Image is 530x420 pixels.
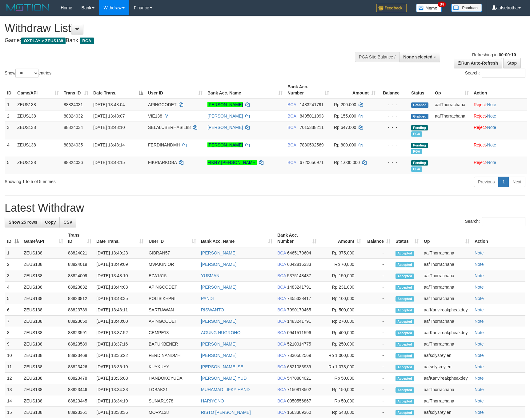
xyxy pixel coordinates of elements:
[395,296,414,302] span: Accepted
[363,327,393,338] td: -
[5,247,21,259] td: 1
[277,319,286,324] span: BCA
[432,81,471,99] th: Op: activate to sort column ascending
[94,316,146,327] td: [DATE] 13:40:00
[201,353,236,358] a: [PERSON_NAME]
[201,262,236,267] a: [PERSON_NAME]
[363,338,393,350] td: -
[475,376,484,381] a: Note
[5,202,525,214] h1: Latest Withdraw
[277,364,286,369] span: BCA
[411,102,428,108] span: Grabbed
[503,58,521,68] a: Stop
[21,373,66,384] td: ZEUS138
[363,361,393,373] td: -
[66,316,94,327] td: 88823650
[287,319,311,324] span: Copy 1483241791 to clipboard
[319,361,363,373] td: Rp 1,078,000
[21,293,66,304] td: ZEUS138
[201,250,236,255] a: [PERSON_NAME]
[487,125,496,130] a: Note
[319,338,363,350] td: Rp 250,000
[5,176,216,185] div: Showing 1 to 5 of 5 entries
[475,353,484,358] a: Note
[201,330,240,335] a: AGUNG NUGROHO
[472,230,525,247] th: Action
[148,114,162,118] span: VIE138
[287,114,296,118] span: BCA
[5,22,347,34] h1: Withdraw List
[331,81,378,99] th: Amount: activate to sort column ascending
[471,157,527,174] td: ·
[277,376,286,381] span: BCA
[411,131,422,137] span: Marked by aafsolysreylen
[201,410,251,415] a: RISTO [PERSON_NAME]
[94,247,146,259] td: [DATE] 13:49:23
[201,398,224,403] a: HARIYONO
[146,282,199,293] td: APINGCODET
[287,142,296,147] span: BCA
[421,230,472,247] th: Op: activate to sort column ascending
[94,304,146,316] td: [DATE] 13:43:11
[5,122,15,139] td: 3
[395,285,414,290] span: Accepted
[5,384,21,395] td: 13
[207,102,243,107] a: [PERSON_NAME]
[287,250,311,255] span: Copy 6465179604 to clipboard
[15,81,61,99] th: Game/API: activate to sort column ascending
[287,273,311,278] span: Copy 5375148487 to clipboard
[205,81,285,99] th: Bank Acc. Name: activate to sort column ascending
[300,125,324,130] span: Copy 7015338211 to clipboard
[146,247,199,259] td: GIBRAN57
[146,361,199,373] td: KUYKUYY
[207,160,257,165] a: FIKRY [PERSON_NAME]
[94,384,146,395] td: [DATE] 13:34:33
[411,149,422,154] span: Marked by aafsolysreylen
[475,262,484,267] a: Note
[438,2,446,7] span: 34
[319,282,363,293] td: Rp 231,000
[319,350,363,361] td: Rp 1,000,000
[277,330,286,335] span: BCA
[93,102,125,107] span: [DATE] 13:48:04
[64,125,83,130] span: 88824034
[287,296,311,301] span: Copy 7455338417 to clipboard
[482,217,525,226] input: Search:
[21,316,66,327] td: ZEUS138
[416,4,442,12] img: Button%20Memo.svg
[64,102,83,107] span: 88824031
[487,142,496,147] a: Note
[363,373,393,384] td: -
[277,262,286,267] span: BCA
[201,296,214,301] a: PANDI
[363,247,393,259] td: -
[201,307,224,312] a: RISWANTO
[21,282,66,293] td: ZEUS138
[319,316,363,327] td: Rp 270,000
[508,177,525,187] a: Next
[319,327,363,338] td: Rp 400,000
[475,398,484,403] a: Note
[287,102,296,107] span: BCA
[355,52,399,62] div: PGA Site Balance /
[474,102,486,107] a: Reject
[471,139,527,157] td: ·
[94,270,146,282] td: [DATE] 13:48:10
[287,330,311,335] span: Copy 0941511596 to clipboard
[487,114,496,118] a: Note
[287,160,296,165] span: BCA
[421,373,472,384] td: aafKanvireakpheakdey
[146,304,199,316] td: SARTIAWAN
[207,114,243,118] a: [PERSON_NAME]
[146,373,199,384] td: HANDOKOYUDA
[94,338,146,350] td: [DATE] 13:37:16
[41,217,60,227] a: Copy
[421,350,472,361] td: aafsolysreylen
[499,52,516,57] strong: 00:00:10
[45,220,56,225] span: Copy
[395,330,414,336] span: Accepted
[421,304,472,316] td: aafKanvireakpheakdey
[395,319,414,324] span: Accepted
[319,384,363,395] td: Rp 150,000
[201,364,243,369] a: [PERSON_NAME] SE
